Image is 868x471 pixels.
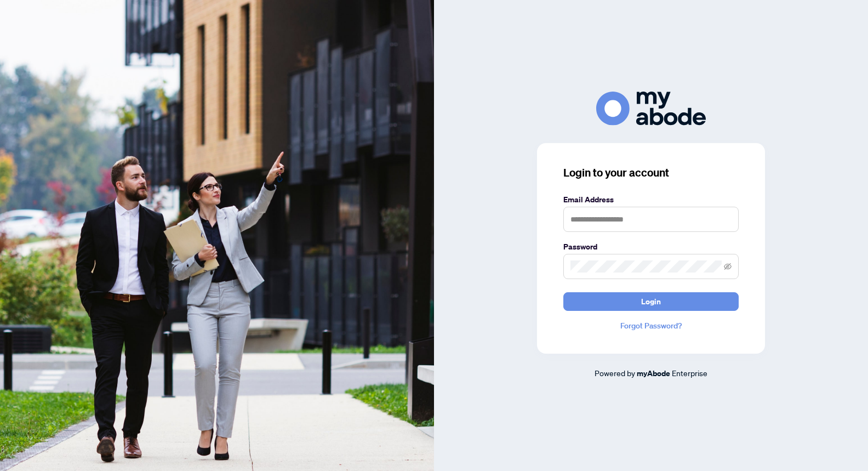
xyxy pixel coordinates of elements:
[724,263,732,270] span: eye-invisible
[672,368,707,378] span: Enterprise
[563,241,739,253] label: Password
[563,320,739,332] a: Forgot Password?
[595,368,635,378] span: Powered by
[563,165,739,180] h3: Login to your account
[563,194,739,206] label: Email Address
[596,92,706,125] img: ma-logo
[641,293,661,310] span: Login
[563,292,739,311] button: Login
[637,367,670,379] a: myAbode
